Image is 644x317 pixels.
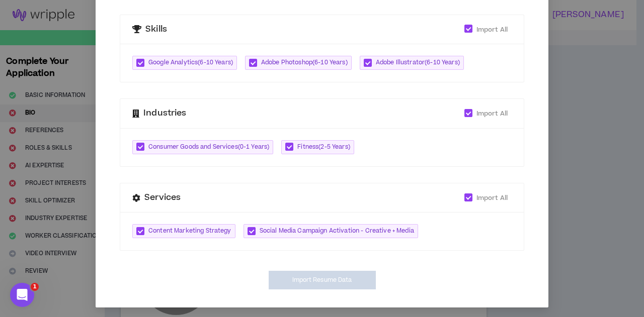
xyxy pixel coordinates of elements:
span: Industries [143,107,186,120]
span: Content Marketing Strategy [148,226,231,236]
span: Skills [145,23,167,36]
span: Adobe Photoshop ( 6-10 Years ) [261,58,348,68]
span: Google Analytics ( 6-10 Years ) [148,58,233,68]
span: Services [144,191,181,204]
span: Fitness ( 2-5 Years ) [297,142,350,152]
span: Adobe Illustrator ( 6-10 Years ) [376,58,460,68]
iframe: Intercom live chat [10,283,34,307]
span: Import All [476,109,508,118]
span: Import All [476,25,508,34]
span: Consumer Goods and Services ( 0-1 Years ) [148,142,269,152]
button: Import Resume Data [269,271,376,289]
span: 1 [31,283,39,291]
span: Import All [476,193,508,202]
span: Social Media Campaign Activation - Creative + Media [260,226,414,236]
